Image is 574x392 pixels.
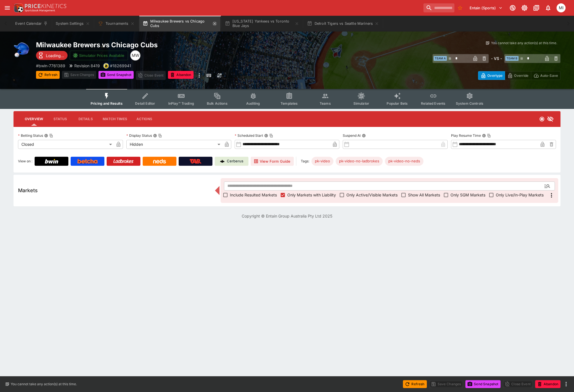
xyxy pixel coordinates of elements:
input: search [423,3,454,12]
button: Details [73,112,98,126]
span: Simulator [353,101,369,106]
div: Closed [18,140,114,149]
a: Cerberus [215,157,248,166]
img: Sportsbook Management [25,9,55,12]
button: Display StatusCopy To Clipboard [153,134,157,138]
span: Popular Bets [387,101,408,106]
button: Match Times [98,112,132,126]
button: more [196,71,203,80]
img: Neds [153,159,166,163]
img: TabNZ [190,159,201,163]
button: No Bookmarks [456,3,465,12]
p: Scheduled Start [235,133,263,138]
span: pk-video-no-neds [385,158,423,164]
p: Copy To Clipboard [36,63,65,69]
h5: Markets [18,187,38,194]
span: Team B [505,56,519,61]
p: Auto-Save [540,73,558,79]
button: Copy To Clipboard [487,134,491,138]
button: Open [542,181,552,191]
button: Auto-Save [531,71,560,80]
p: Suspend At [343,133,361,138]
p: Override [514,73,528,79]
button: Select Tenant [466,3,506,12]
button: Betting StatusCopy To Clipboard [44,134,48,138]
div: bwin [103,63,109,69]
img: baseball.png [14,41,32,59]
label: Tags: [301,157,309,166]
svg: Closed [539,116,545,122]
div: Hidden [126,140,222,149]
span: pk-video-no-ladbrokes [336,158,383,164]
p: Betting Status [18,133,43,138]
button: Toggle light/dark mode [519,3,530,13]
button: Notifications [543,3,553,13]
button: Overview [20,112,48,126]
span: Teams [320,101,331,106]
button: Simulator Prices Available [70,51,128,60]
p: You cannot take any action(s) at this time. [11,382,77,387]
div: Betting Target: cerberus [311,157,333,166]
button: Connected to PK [508,3,518,13]
svg: Hidden [547,116,554,122]
button: Play Resume TimeCopy To Clipboard [482,134,486,138]
span: System Controls [456,101,483,106]
span: Include Resulted Markets [230,192,277,198]
div: michael.wilczynski [557,3,566,12]
button: System Settings [52,16,93,32]
button: open drawer [2,3,12,13]
button: View Form Guide [251,157,294,166]
img: Betcha [77,159,98,163]
button: more [563,381,569,387]
button: Abandon [168,71,193,79]
p: Cerberus [227,158,243,164]
button: [US_STATE] Yankees vs Toronto Blue Jays [221,16,302,32]
button: michael.wilczynski [555,2,567,14]
img: Bwin [45,159,58,163]
span: Mark an event as closed and abandoned. [168,72,193,77]
button: Send Snapshot [465,380,501,388]
p: Copy To Clipboard [110,63,131,69]
span: pk-video [311,158,333,164]
span: Templates [281,101,298,106]
button: Overtype [478,71,505,80]
button: Documentation [531,3,541,13]
svg: More [548,192,555,199]
button: Refresh [403,380,427,388]
div: Michael Wilczynski [130,50,140,61]
button: Copy To Clipboard [158,134,162,138]
h2: Copy To Clipboard [36,41,298,49]
button: Send Snapshot [98,71,134,79]
p: Overtype [487,73,503,79]
div: Betting Target: cerberus [385,157,423,166]
span: Auditing [246,101,260,106]
img: Cerberus [220,159,225,163]
span: Related Events [421,101,445,106]
img: PriceKinetics [25,4,66,8]
h6: - VS - [491,55,502,61]
img: bwin.png [104,63,109,68]
div: Start From [478,71,560,80]
button: Abandon [535,380,560,388]
span: Show All Markets [408,192,440,198]
img: PriceKinetics Logo [12,2,24,14]
button: Milwaukee Brewers vs Chicago Cubs [139,16,220,32]
p: Loading... [46,53,64,59]
div: Betting Target: cerberus [336,157,383,166]
button: Scheduled StartCopy To Clipboard [264,134,268,138]
button: Status [48,112,73,126]
button: Event Calendar [12,16,51,32]
div: Event type filters [86,89,488,109]
button: Actions [132,112,157,126]
span: Only SGM Markets [450,192,485,198]
button: Suspend At [362,134,366,138]
button: Override [505,71,531,80]
button: Copy To Clipboard [269,134,273,138]
button: Detroit Tigers vs Seattle Mariners [304,16,383,32]
p: Play Resume Time [451,133,481,138]
span: Only Active/Visible Markets [346,192,398,198]
button: Tournaments [95,16,138,32]
img: Ladbrokes [113,159,134,163]
span: Detail Editor [135,101,155,106]
button: Refresh [36,71,60,79]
